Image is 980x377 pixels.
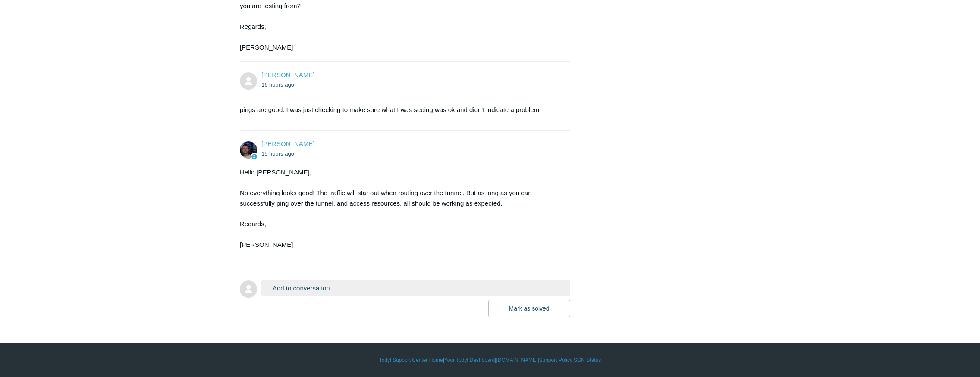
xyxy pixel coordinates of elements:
[444,356,495,364] a: Your Todyl Dashboard
[539,356,572,364] a: Support Policy
[496,356,537,364] a: [DOMAIN_NAME]
[574,356,601,364] a: SGN Status
[240,167,562,250] div: Hello [PERSON_NAME], No everything looks good! The traffic will star out when routing over the tu...
[261,71,314,78] a: [PERSON_NAME]
[379,356,443,364] a: Todyl Support Center Home
[261,81,294,88] time: 08/19/2025, 18:58
[261,140,314,147] span: Connor Davis
[488,300,570,317] button: Mark as solved
[261,71,314,78] span: Matthew Martin
[240,105,562,115] p: pings are good. I was just checking to make sure what I was seeing was ok and didn't indicate a p...
[261,280,570,296] button: Add to conversation
[261,150,294,157] time: 08/19/2025, 19:24
[261,140,314,147] a: [PERSON_NAME]
[240,356,740,364] div: | | | |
